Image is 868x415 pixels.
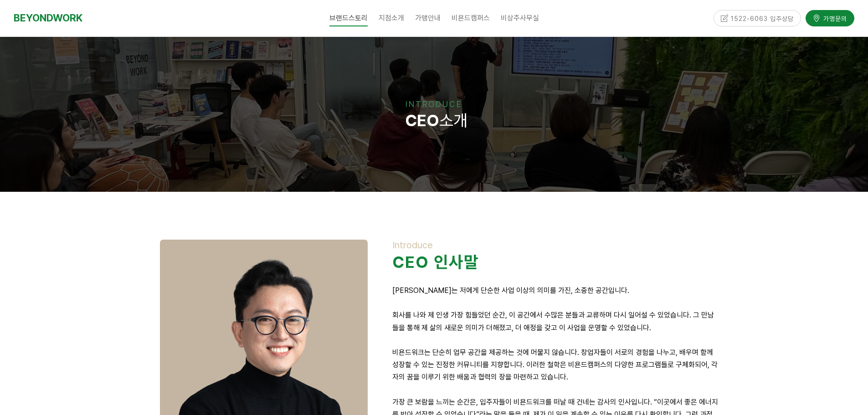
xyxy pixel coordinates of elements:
[410,7,446,30] a: 가맹안내
[392,240,433,251] span: Introduce
[324,7,373,30] a: 브랜드스토리
[392,252,479,272] strong: CEO 인사말
[405,111,439,130] strong: CEO
[446,7,495,30] a: 비욘드캠퍼스
[401,111,467,130] span: 소개
[379,14,404,22] span: 지점소개
[415,14,441,22] span: 가맹안내
[821,14,847,23] span: 가맹문의
[392,346,719,384] p: 비욘드워크는 단순히 업무 공간을 제공하는 것에 머물지 않습니다. 창업자들이 서로의 경험을 나누고, 배우며 함께 성장할 수 있는 진정한 커뮤니티를 지향합니다. 이러한 철학은 비...
[14,10,82,26] a: BEYONDWORK
[501,14,539,22] span: 비상주사무실
[406,99,462,109] span: INTRODUCE
[392,309,719,333] p: 회사를 나와 제 인생 가장 힘들었던 순간, 이 공간에서 수많은 분들과 교류하며 다시 일어설 수 있었습니다. 그 만남들을 통해 제 삶의 새로운 의미가 더해졌고, 더 애정을 갖고...
[373,7,410,30] a: 지점소개
[495,7,544,30] a: 비상주사무실
[806,10,854,26] a: 가맹문의
[452,14,490,22] span: 비욘드캠퍼스
[329,10,368,26] span: 브랜드스토리
[392,284,719,297] p: [PERSON_NAME]는 저에게 단순한 사업 이상의 의미를 가진, 소중한 공간입니다.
